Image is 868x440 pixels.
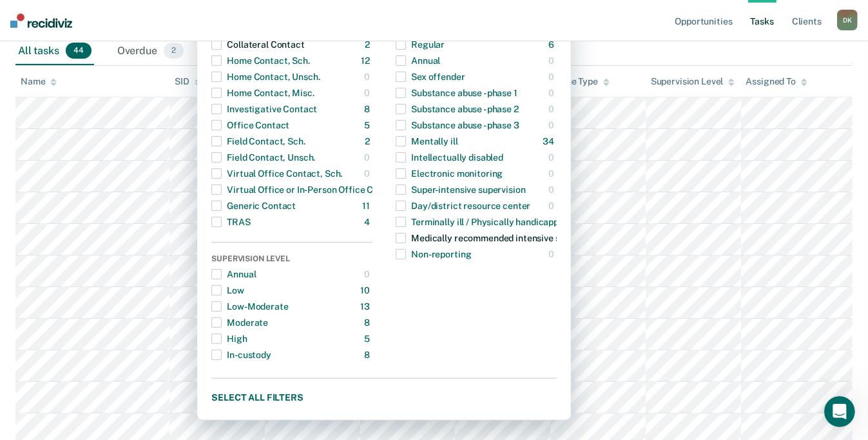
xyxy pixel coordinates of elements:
[396,147,503,168] div: Intellectually disabled
[548,195,557,216] div: 0
[396,163,503,184] div: Electronic monitoring
[211,296,288,317] div: Low-Moderate
[364,83,372,103] div: 0
[364,147,372,168] div: 0
[396,115,519,135] div: Substance abuse - phase 3
[364,99,372,119] div: 8
[824,396,855,427] iframe: Intercom live chat
[548,244,557,265] div: 0
[211,115,289,135] div: Office Contact
[396,212,569,232] div: Terminally ill / Physically handicapped
[548,147,557,168] div: 0
[364,115,372,135] div: 5
[651,76,735,87] div: Supervision Level
[548,66,557,87] div: 0
[21,76,57,87] div: Name
[211,131,305,152] div: Field Contact, Sch.
[211,83,314,103] div: Home Contact, Misc.
[396,50,440,71] div: Annual
[364,328,372,349] div: 5
[211,264,256,285] div: Annual
[364,345,372,365] div: 8
[211,99,317,119] div: Investigative Contact
[396,244,471,265] div: Non-reporting
[363,195,373,216] div: 11
[364,312,372,333] div: 8
[543,131,557,152] div: 34
[548,34,557,55] div: 6
[364,163,372,184] div: 0
[365,131,372,152] div: 2
[211,147,315,168] div: Field Contact, Unsch.
[548,179,557,200] div: 0
[66,43,92,59] span: 44
[211,163,342,184] div: Virtual Office Contact, Sch.
[211,312,268,333] div: Moderate
[396,99,519,119] div: Substance abuse - phase 2
[396,66,465,87] div: Sex offender
[396,131,458,152] div: Mentally ill
[396,195,530,216] div: Day/district resource center
[362,50,373,71] div: 12
[115,37,186,66] div: Overdue2
[548,115,557,135] div: 0
[211,179,401,200] div: Virtual Office or In-Person Office Contact
[396,179,525,200] div: Super-intensive supervision
[365,34,372,55] div: 2
[211,254,372,266] div: Supervision Level
[211,34,304,55] div: Collateral Contact
[396,228,603,248] div: Medically recommended intensive supervision
[15,37,94,66] div: All tasks44
[211,66,320,87] div: Home Contact, Unsch.
[175,76,201,87] div: SID
[211,195,296,216] div: Generic Contact
[364,66,372,87] div: 0
[548,99,557,119] div: 0
[837,10,858,30] div: D K
[211,328,247,349] div: High
[211,50,309,71] div: Home Contact, Sch.
[211,280,244,301] div: Low
[555,76,610,87] div: Case Type
[164,43,184,59] span: 2
[746,76,807,87] div: Assigned To
[10,14,72,28] img: Recidiviz
[211,212,250,232] div: TRAS
[211,389,557,405] button: Select all filters
[364,212,372,232] div: 4
[837,10,858,30] button: DK
[396,34,445,55] div: Regular
[364,264,372,285] div: 0
[211,345,271,365] div: In-custody
[548,163,557,184] div: 0
[548,50,557,71] div: 0
[361,280,373,301] div: 10
[548,83,557,103] div: 0
[396,83,517,103] div: Substance abuse - phase 1
[361,296,373,317] div: 13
